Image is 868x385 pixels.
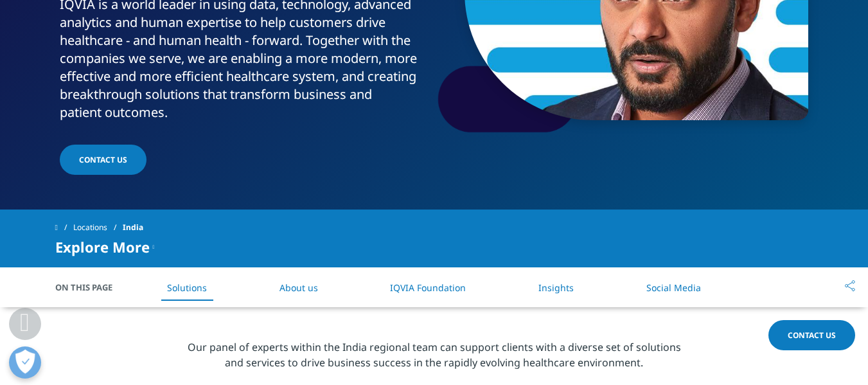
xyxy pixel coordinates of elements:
a: Solutions [167,282,207,294]
button: Open Preferences [9,346,41,379]
p: Our panel of experts within the India regional team can support clients with a diverse set of sol... [183,339,685,378]
a: Locations [73,216,123,239]
span: India [123,216,143,239]
a: Insights [538,282,574,294]
span: Explore More [55,239,150,255]
a: About us [279,282,318,294]
a: CONTACT US [60,145,146,175]
a: Contact Us [768,320,855,350]
a: IQVIA Foundation [390,282,466,294]
span: CONTACT US [79,154,127,165]
a: Social Media [646,282,701,294]
span: Contact Us [788,330,836,341]
span: On This Page [55,281,126,294]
